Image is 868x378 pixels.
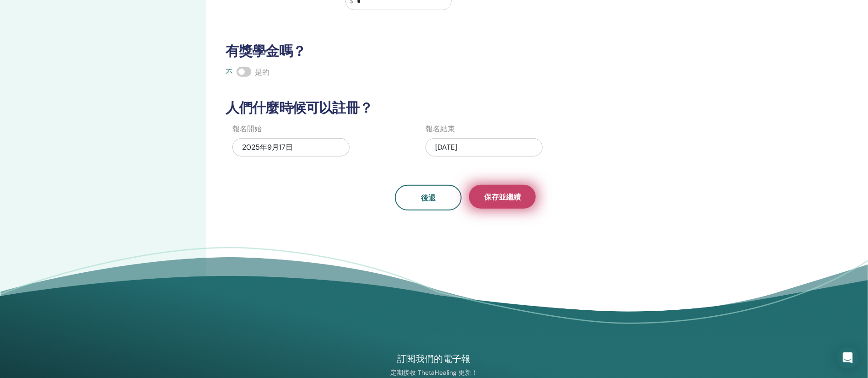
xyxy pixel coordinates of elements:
font: 報名結束 [426,124,455,134]
button: 保存並繼續 [469,185,536,209]
font: [DATE] [435,142,457,152]
button: 後退 [395,185,462,211]
font: 不 [226,67,233,77]
font: 有獎學金嗎？ [226,42,306,60]
font: 人們什麼時候可以註冊？ [226,99,372,117]
font: 是的 [255,67,270,77]
font: 定期接收 ThetaHealing 更新！ [390,368,478,377]
font: 報名開始 [232,124,262,134]
div: 開啟 Intercom Messenger [837,347,859,369]
font: 2025年9月17日 [242,142,293,152]
font: 後退 [421,193,436,203]
font: 保存並繼續 [484,192,521,202]
font: 訂閱我們的電子報 [398,353,471,365]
